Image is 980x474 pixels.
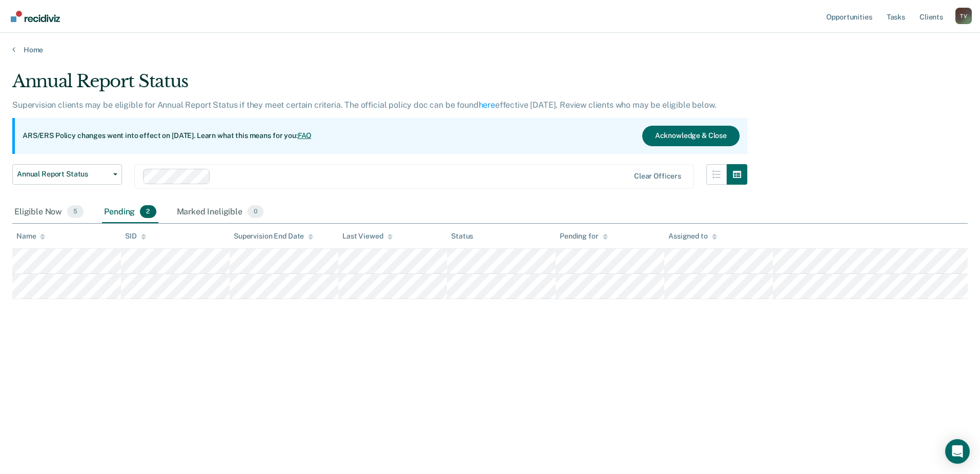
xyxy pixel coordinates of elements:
[298,131,312,140] a: FAQ
[102,201,158,224] div: Pending
[12,201,86,224] div: Eligible Now
[479,100,495,110] a: here
[945,439,970,464] div: Open Intercom Messenger
[955,8,972,24] button: Profile dropdown button
[140,205,156,219] span: 2
[668,232,717,241] div: Assigned to
[16,232,45,241] div: Name
[642,126,740,146] button: Acknowledge & Close
[11,11,60,22] img: Recidiviz
[125,232,146,241] div: SID
[234,232,313,241] div: Supervision End Date
[634,172,681,181] div: Clear officers
[175,201,266,224] div: Marked Ineligible
[12,71,747,100] div: Annual Report Status
[451,232,473,241] div: Status
[17,170,109,179] span: Annual Report Status
[23,131,312,141] p: ARS/ERS Policy changes went into effect on [DATE]. Learn what this means for you:
[342,232,392,241] div: Last Viewed
[248,205,263,219] span: 0
[12,45,968,54] a: Home
[67,205,84,219] span: 5
[560,232,607,241] div: Pending for
[12,100,716,110] p: Supervision clients may be eligible for Annual Report Status if they meet certain criteria. The o...
[955,8,972,24] div: T V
